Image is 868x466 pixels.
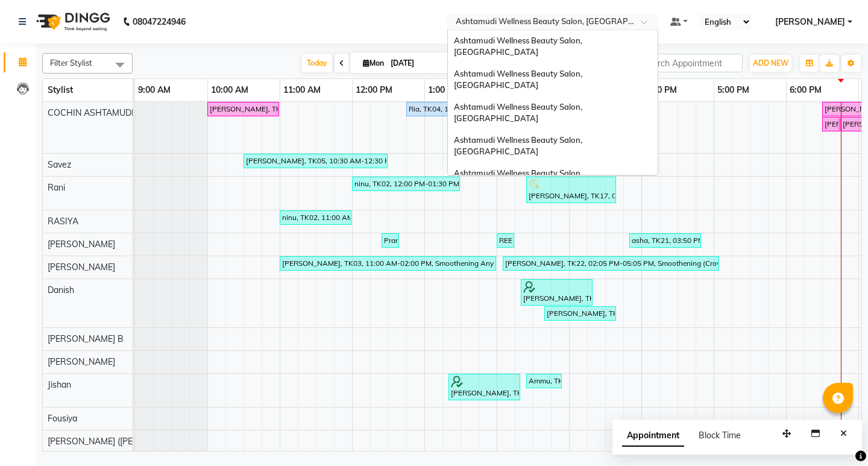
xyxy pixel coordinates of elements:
[631,235,700,246] div: asha, TK21, 03:50 PM-04:50 PM, D-Tan Cleanup
[48,262,115,272] span: [PERSON_NAME]
[280,81,324,99] a: 11:00 AM
[48,239,115,250] span: [PERSON_NAME]
[48,182,65,193] span: Rani
[48,216,78,227] span: RASIYA
[454,102,584,124] span: Ashtamudi Wellness Beauty Salon, [GEOGRAPHIC_DATA]
[360,58,387,68] span: Mon
[447,30,658,175] ng-dropdown-panel: Options list
[498,235,513,246] div: REENU, TK10, 02:00 PM-02:15 PM, Eyebrows Threading
[454,36,584,57] span: Ashtamudi Wellness Beauty Salon, [GEOGRAPHIC_DATA]
[353,178,459,189] div: ninu, TK02, 12:00 PM-01:30 PM, [GEOGRAPHIC_DATA],[GEOGRAPHIC_DATA] Waxing,Eyebrows Threading,Fore...
[48,436,190,447] span: [PERSON_NAME] ([PERSON_NAME])
[714,81,752,99] a: 5:00 PM
[302,54,332,72] span: Today
[135,81,174,99] a: 9:00 AM
[48,84,73,95] span: Stylist
[209,104,278,115] div: [PERSON_NAME], TK01, 10:00 AM-11:00 AM, Normal Hair Cut
[450,376,519,398] div: [PERSON_NAME], TK12, 01:20 PM-02:20 PM, D-Tan Pack
[622,425,684,447] span: Appointment
[281,258,495,269] div: [PERSON_NAME], TK03, 11:00 AM-02:00 PM, Smoothening Any Length Offer
[637,54,743,72] input: Search Appointment
[504,258,718,269] div: [PERSON_NAME], TK22, 02:05 PM-05:05 PM, Smoothening (Crown Area),Layer Cut,Anti-Dandruff Treatment
[823,119,838,130] div: [PERSON_NAME], TK16, 06:30 PM-06:45 PM, Eyebrows Threading
[817,418,856,454] iframe: chat widget
[383,235,398,246] div: Prarthana, TK06, 12:25 PM-12:40 PM, Eyebrows Threading
[527,376,561,386] div: Ammu, TK14, 02:25 PM-02:55 PM, [DEMOGRAPHIC_DATA] [PERSON_NAME] Styling
[133,5,186,39] b: 08047224946
[522,281,591,304] div: [PERSON_NAME], TK12, 02:20 PM-03:20 PM, [DEMOGRAPHIC_DATA] Normal Hair Cut,[DEMOGRAPHIC_DATA] [PE...
[48,285,74,295] span: Danish
[454,69,584,90] span: Ashtamudi Wellness Beauty Salon, [GEOGRAPHIC_DATA]
[48,356,115,367] span: [PERSON_NAME]
[425,81,463,99] a: 1:00 PM
[281,212,350,223] div: ninu, TK02, 11:00 AM-12:00 PM, Fruit Facial
[699,430,741,441] span: Block Time
[208,81,251,99] a: 10:00 AM
[50,58,92,68] span: Filter Stylist
[750,55,791,72] button: ADD NEW
[527,178,615,201] div: [PERSON_NAME], TK17, 02:25 PM-03:40 PM, Un-Tan Facial ,Eyebrows Threading
[546,308,615,319] div: [PERSON_NAME], TK18, 02:40 PM-03:40 PM, Layer Cut
[245,156,386,166] div: [PERSON_NAME], TK05, 10:30 AM-12:30 PM, Ceramide Anti-Frizz Treatment ,Layer Cut
[48,413,77,424] span: Fousiya
[642,81,680,99] a: 4:00 PM
[787,81,825,99] a: 6:00 PM
[48,159,71,170] span: Savez
[753,58,788,68] span: ADD NEW
[407,104,477,115] div: Ria, TK04, 12:45 PM-01:45 PM, Highlighting (Per Streaks)
[31,5,113,39] img: logo
[775,16,845,28] span: [PERSON_NAME]
[454,168,584,190] span: Ashtamudi Wellness Beauty Salon, [GEOGRAPHIC_DATA]
[48,379,71,390] span: Jishan
[387,54,447,72] input: 2025-09-01
[353,81,395,99] a: 12:00 PM
[48,107,134,118] span: COCHIN ASHTAMUDI
[454,135,584,157] span: Ashtamudi Wellness Beauty Salon, [GEOGRAPHIC_DATA]
[48,333,124,344] span: [PERSON_NAME] B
